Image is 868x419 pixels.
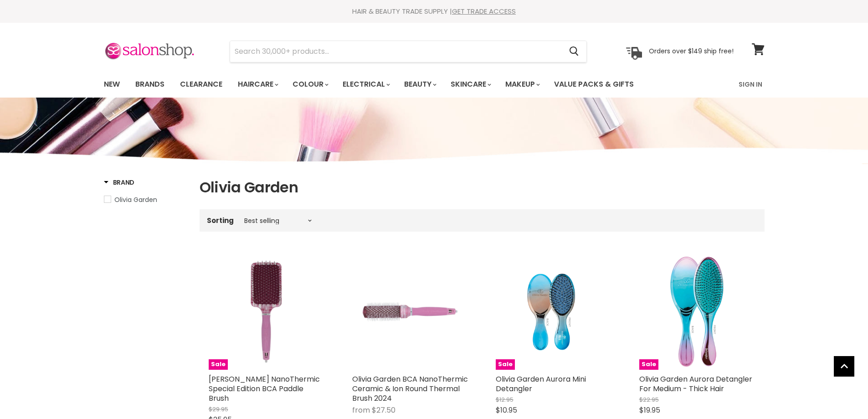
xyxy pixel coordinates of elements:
[207,217,234,224] label: Sorting
[498,75,545,94] a: Makeup
[209,253,325,370] img: Olivia Garden NanoThermic Special Edition BCA Paddle Brush
[352,295,468,330] img: Olivia Garden BCA NanoThermic Ceramic & Ion Round Thermal Brush 2024
[649,47,734,55] p: Orders over $149 ship free!
[496,395,514,404] span: $12.95
[452,6,516,16] a: GET TRADE ACCESS
[496,253,612,370] a: Olivia Garden Aurora Mini DetanglerSale
[114,195,157,204] span: Olivia Garden
[97,71,687,98] ul: Main menu
[496,374,586,394] a: Olivia Garden Aurora Mini Detangler
[209,359,228,370] span: Sale
[97,75,127,94] a: New
[639,359,658,370] span: Sale
[230,41,562,62] input: Search
[230,41,587,62] form: Product
[200,178,765,197] h1: Olivia Garden
[444,75,497,94] a: Skincare
[286,75,334,94] a: Colour
[733,75,768,94] a: Sign In
[92,71,776,98] nav: Main
[352,374,468,403] a: Olivia Garden BCA NanoThermic Ceramic & Ion Round Thermal Brush 2024
[397,75,442,94] a: Beauty
[496,359,515,370] span: Sale
[92,7,776,16] div: HAIR & BEAUTY TRADE SUPPLY |
[669,253,725,370] img: Olivia Garden Aurora Detangler For Medium - Thick Hair
[525,253,581,370] img: Olivia Garden Aurora Mini Detangler
[352,253,468,370] a: Olivia Garden BCA NanoThermic Ceramic & Ion Round Thermal Brush 2024
[209,374,320,403] a: [PERSON_NAME] NanoThermic Special Edition BCA Paddle Brush
[639,374,752,394] a: Olivia Garden Aurora Detangler For Medium - Thick Hair
[128,75,171,94] a: Brands
[496,405,517,415] span: $10.95
[372,405,395,415] span: $27.50
[104,195,188,205] a: Olivia Garden
[562,41,586,62] button: Search
[639,405,660,415] span: $19.95
[209,253,325,370] a: Olivia Garden NanoThermic Special Edition BCA Paddle BrushSale
[639,253,755,370] a: Olivia Garden Aurora Detangler For Medium - Thick HairSale
[173,75,229,94] a: Clearance
[547,75,641,94] a: Value Packs & Gifts
[104,178,135,187] h3: Brand
[352,405,370,415] span: from
[231,75,284,94] a: Haircare
[639,395,659,404] span: $22.95
[209,405,228,414] span: $29.95
[336,75,395,94] a: Electrical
